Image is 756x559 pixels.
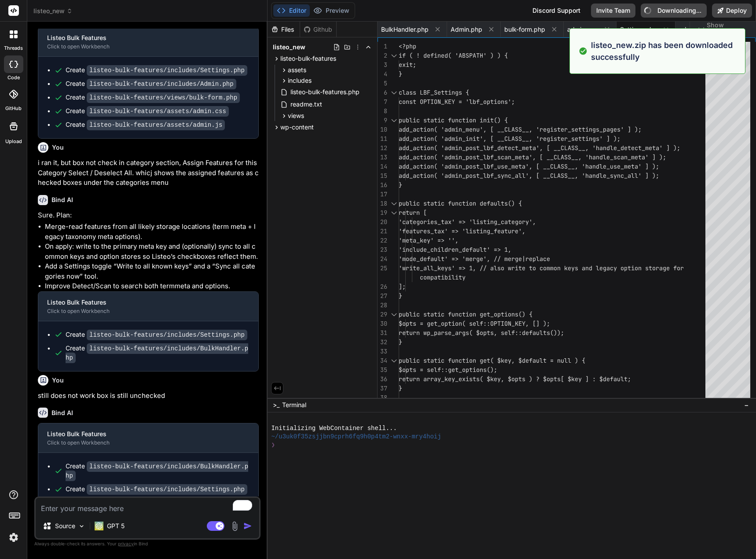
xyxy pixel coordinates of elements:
[38,423,244,452] button: Listeo Bulk FeaturesClick to open Workbench
[399,227,525,235] span: 'features_tax' => 'listing_feature',
[591,39,740,63] p: listeo_new.zip has been downloaded successfully
[378,356,387,365] div: 34
[95,522,103,530] img: GPT 5
[52,376,64,385] h6: You
[378,42,387,51] div: 1
[388,310,400,319] div: Click to collapse the range.
[87,330,247,340] code: listeo-bulk-features/includes/Settings.php
[579,39,587,63] img: alert
[378,319,387,328] div: 30
[66,79,236,88] div: Create
[399,264,554,272] span: 'write_all_keys' => 1, // also write to comm
[47,439,235,446] div: Click to open Workbench
[87,120,225,130] code: listeo-bulk-features/assets/admin.js
[47,33,235,42] div: Listeo Bulk Features
[280,123,314,132] span: wp-content
[399,246,511,254] span: 'include_children_default' => 1,
[378,310,387,319] div: 29
[399,61,416,69] span: exit;
[378,97,387,107] div: 7
[378,162,387,171] div: 14
[300,25,336,34] div: Github
[280,54,336,63] span: listeo-bulk-features
[66,344,250,362] div: Create
[742,398,751,412] button: −
[66,66,247,75] div: Create
[33,7,73,15] span: listeo_new
[561,125,642,133] span: er_settings_pages' ] );
[399,236,459,244] span: 'meta_key' => '',
[66,485,247,494] div: Create
[310,4,353,17] button: Preview
[399,88,469,96] span: class LBF_Settings {
[399,51,508,59] span: if ( ! defined( 'ABSPATH' ) ) {
[87,79,236,89] code: listeo-bulk-features/includes/Admin.php
[388,356,400,365] div: Click to collapse the range.
[420,273,466,281] span: compatibility
[378,254,387,264] div: 24
[399,218,536,226] span: 'categories_tax' => 'listing_category',
[378,291,387,301] div: 27
[78,522,85,530] img: Pick Models
[561,375,631,383] span: [ $key ] : $default;
[399,125,561,133] span: add_action( 'admin_menu', [ __CLASS__, 'regist
[243,522,252,530] img: icon
[561,135,620,143] span: er_settings' ] );
[66,107,229,116] div: Create
[399,199,522,207] span: public static function defaults() {
[55,522,75,530] p: Source
[66,462,250,480] div: Create
[557,329,564,337] span: );
[399,255,550,263] span: 'mode_default' => 'merge', // merge|replace
[378,245,387,254] div: 23
[399,310,532,318] span: public static function get_options() {
[388,51,400,60] div: Click to collapse the range.
[6,530,21,545] img: settings
[5,105,22,112] label: GitHub
[378,70,387,79] div: 4
[290,99,323,110] span: readme.txt
[378,338,387,347] div: 32
[399,384,402,392] span: }
[52,143,64,152] h6: You
[66,120,225,129] div: Create
[399,375,561,383] span: return array_key_exists( $key, $opts ) ? $opts
[399,292,402,300] span: }
[561,172,659,180] span: SS__, 'handle_sync_all' ] );
[568,357,585,364] span: l ) {
[561,144,680,152] span: CLASS__, 'handle_detect_meta' ] );
[399,116,508,124] span: public static function init() {
[378,365,387,375] div: 35
[399,144,561,152] span: add_action( 'admin_post_lbf_detect_meta', [ __
[399,320,550,327] span: $opts = get_option( self::OPTION_KEY, [] );
[378,236,387,245] div: 22
[378,227,387,236] div: 21
[273,401,279,409] span: >_
[38,210,259,221] p: Sure. Plan:
[378,180,387,190] div: 16
[66,330,247,339] div: Create
[399,283,406,291] span: ];
[451,25,482,34] span: Admin.php
[378,328,387,338] div: 31
[378,347,387,356] div: 33
[744,401,749,409] span: −
[399,42,416,50] span: <?php
[399,162,561,170] span: add_action( 'admin_post_lbf_use_meta', [ __CLA
[51,408,73,417] h6: Bind AI
[399,98,515,106] span: const OPTION_KEY = 'lbf_options';
[388,208,400,217] div: Click to collapse the range.
[381,25,429,34] span: BulkHandler.php
[378,116,387,125] div: 9
[378,143,387,153] div: 12
[107,522,125,530] p: GPT 5
[38,391,259,401] p: still does not work box is still unchecked
[399,135,561,143] span: add_action( 'admin_init', [ __CLASS__, 'regist
[45,242,259,261] li: On apply: write to the primary meta key and (optionally) sync to all common keys and option store...
[87,65,247,76] code: listeo-bulk-features/includes/Settings.php
[47,308,235,315] div: Click to open Workbench
[399,366,497,374] span: $opts = self::get_options();
[378,125,387,134] div: 10
[561,162,659,170] span: SS__, 'handle_use_meta' ] );
[47,430,235,438] div: Listeo Bulk Features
